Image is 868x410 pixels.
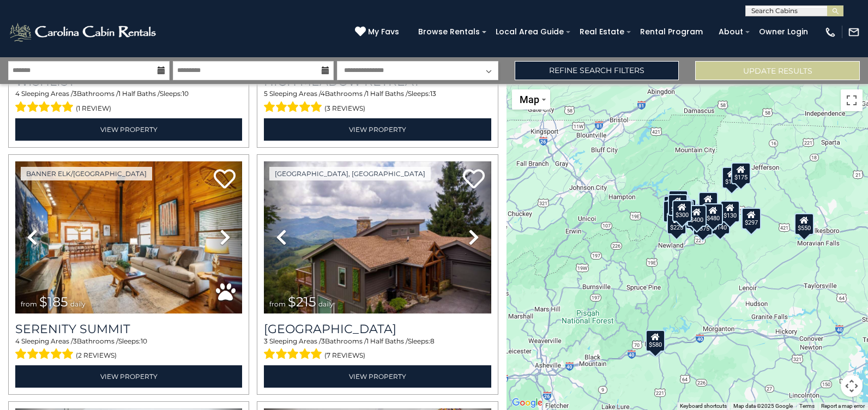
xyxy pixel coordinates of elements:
[368,26,399,38] span: My Favs
[366,89,408,98] span: 1 Half Baths /
[324,101,365,116] span: (3 reviews)
[680,402,727,410] button: Keyboard shortcuts
[667,200,686,221] div: $424
[515,61,679,80] a: Refine Search Filters
[490,23,569,40] a: Local Area Guide
[733,403,793,409] span: Map data ©2025 Google
[430,337,435,345] span: 8
[355,26,402,38] a: My Favs
[664,196,684,218] div: $290
[520,94,539,105] span: Map
[720,201,740,222] div: $130
[39,294,68,310] span: $185
[794,213,814,235] div: $550
[463,168,485,191] a: Add to favorites
[269,300,286,308] span: from
[731,162,751,184] div: $175
[512,89,550,110] button: Change map style
[264,336,491,363] div: Sleeping Areas / Bathrooms / Sleeps:
[15,89,242,115] div: Sleeping Areas / Bathrooms / Sleeps:
[15,89,20,98] span: 4
[214,168,236,191] a: Add to favorites
[15,322,242,336] a: Serenity Summit
[141,337,147,345] span: 10
[15,365,242,388] a: View Property
[703,203,723,225] div: $480
[264,89,268,98] span: 5
[21,167,152,180] a: Banner Elk/[GEOGRAPHIC_DATA]
[687,205,707,227] div: $400
[672,200,692,222] div: $300
[722,167,742,189] div: $175
[695,61,860,80] button: Update Results
[321,89,325,98] span: 4
[848,26,860,38] img: mail-regular-white.png
[698,192,718,214] div: $349
[264,118,491,141] a: View Property
[413,23,485,40] a: Browse Rentals
[824,26,836,38] img: phone-regular-white.png
[366,337,408,345] span: 1 Half Baths /
[15,161,242,313] img: thumbnail_167191056.jpeg
[15,118,242,141] a: View Property
[668,194,688,216] div: $425
[15,337,20,345] span: 4
[574,23,630,40] a: Real Estate
[182,89,189,98] span: 10
[264,365,491,388] a: View Property
[841,375,863,397] button: Map camera controls
[324,348,365,363] span: (7 reviews)
[430,89,436,98] span: 13
[635,23,708,40] a: Rental Program
[667,213,687,234] div: $225
[70,300,86,308] span: daily
[76,348,117,363] span: (2 reviews)
[646,330,666,352] div: $580
[264,322,491,336] a: [GEOGRAPHIC_DATA]
[664,201,683,222] div: $230
[264,89,491,115] div: Sleeping Areas / Bathrooms / Sleeps:
[841,89,863,111] button: Toggle fullscreen view
[288,294,316,310] span: $215
[15,336,242,363] div: Sleeping Areas / Bathrooms / Sleeps:
[118,89,160,98] span: 1 Half Baths /
[821,403,865,409] a: Report a map error
[318,300,334,308] span: daily
[73,337,77,345] span: 3
[76,101,111,116] span: (1 review)
[264,322,491,336] h3: Grandview Haven
[799,403,815,409] a: Terms
[264,161,491,313] img: thumbnail_167137399.jpeg
[668,190,688,212] div: $125
[742,208,762,230] div: $297
[269,167,431,180] a: [GEOGRAPHIC_DATA], [GEOGRAPHIC_DATA]
[713,23,749,40] a: About
[264,337,268,345] span: 3
[321,337,325,345] span: 3
[754,23,813,40] a: Owner Login
[73,89,77,98] span: 3
[509,396,545,410] img: Google
[509,396,545,410] a: Open this area in Google Maps (opens a new window)
[21,300,37,308] span: from
[8,21,159,43] img: White-1-2.png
